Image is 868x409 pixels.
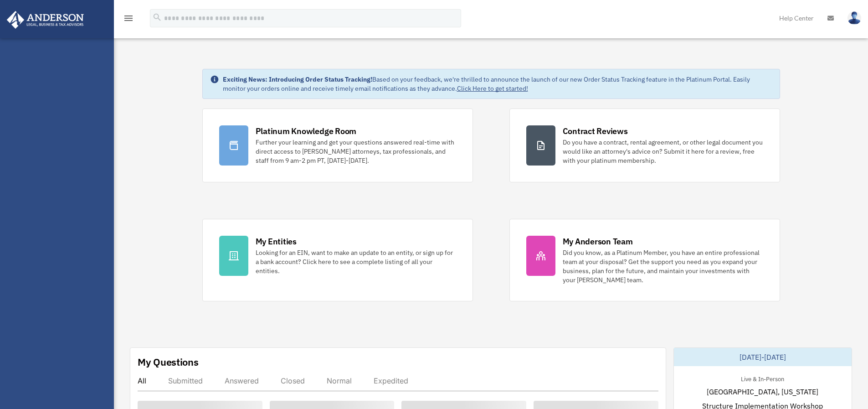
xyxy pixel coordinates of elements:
strong: Exciting News: Introducing Order Status Tracking! [223,75,372,83]
div: Live & In-Person [734,373,791,383]
a: menu [123,16,134,24]
a: Click Here to get started! [457,84,528,93]
div: Answered [225,376,259,385]
i: search [152,12,162,22]
div: Do you have a contract, rental agreement, or other legal document you would like an attorney's ad... [563,138,763,165]
img: Anderson Advisors Platinum Portal [4,11,87,29]
div: Contract Reviews [563,125,628,137]
div: Did you know, as a Platinum Member, you have an entire professional team at your disposal? Get th... [563,248,763,285]
a: My Entities Looking for an EIN, want to make an update to an entity, or sign up for a bank accoun... [202,219,473,301]
div: My Anderson Team [563,236,633,247]
div: All [138,376,146,385]
div: Based on your feedback, we're thrilled to announce the launch of our new Order Status Tracking fe... [223,75,772,93]
div: Platinum Knowledge Room [256,125,357,137]
div: Closed [281,376,305,385]
span: [GEOGRAPHIC_DATA], [US_STATE] [707,386,818,397]
a: My Anderson Team Did you know, as a Platinum Member, you have an entire professional team at your... [509,219,780,301]
div: Further your learning and get your questions answered real-time with direct access to [PERSON_NAM... [256,138,456,165]
div: Looking for an EIN, want to make an update to an entity, or sign up for a bank account? Click her... [256,248,456,275]
div: [DATE]-[DATE] [674,348,852,366]
a: Contract Reviews Do you have a contract, rental agreement, or other legal document you would like... [509,109,780,182]
div: My Entities [256,236,297,247]
img: User Pic [847,11,861,25]
div: Normal [327,376,352,385]
div: My Questions [138,355,199,369]
div: Submitted [168,376,203,385]
div: Expedited [374,376,408,385]
a: Platinum Knowledge Room Further your learning and get your questions answered real-time with dire... [202,109,473,182]
i: menu [123,13,134,24]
